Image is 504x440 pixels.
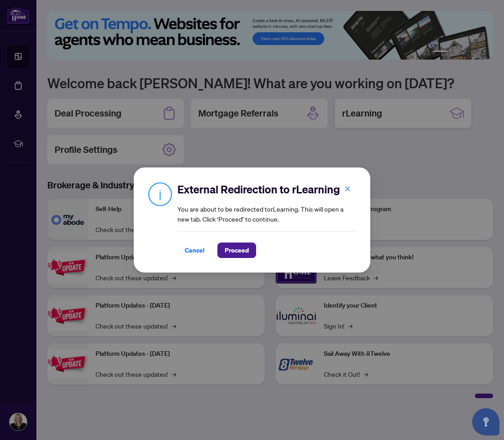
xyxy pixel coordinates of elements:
div: You are about to be redirected to rLearning . This will open a new tab. Click ‘Proceed’ to continue. [177,182,356,258]
span: Proceed [225,243,249,258]
img: Info Icon [148,182,172,206]
h2: External Redirection to rLearning [177,182,356,197]
span: close [344,186,351,192]
button: Cancel [177,243,212,258]
span: Cancel [185,243,205,258]
button: Proceed [217,243,256,258]
button: Open asap [472,408,499,435]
